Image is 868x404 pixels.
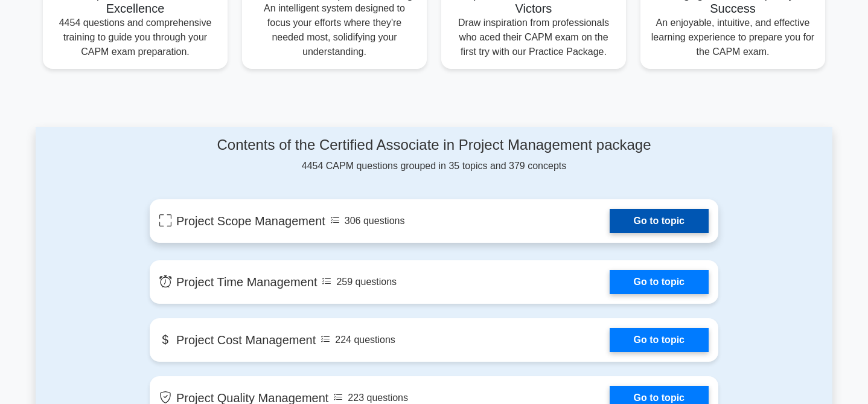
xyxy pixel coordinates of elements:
p: 4454 questions and comprehensive training to guide you through your CAPM exam preparation. [53,16,218,59]
a: Go to topic [610,328,709,352]
h4: Contents of the Certified Associate in Project Management package [150,136,718,154]
a: Go to topic [610,270,709,294]
p: An intelligent system designed to focus your efforts where they're needed most, solidifying your ... [252,1,417,59]
a: Go to topic [610,209,709,233]
div: 4454 CAPM questions grouped in 35 topics and 379 concepts [150,136,718,173]
p: Draw inspiration from professionals who aced their CAPM exam on the first try with our Practice P... [451,16,616,59]
p: An enjoyable, intuitive, and effective learning experience to prepare you for the CAPM exam. [650,16,815,59]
